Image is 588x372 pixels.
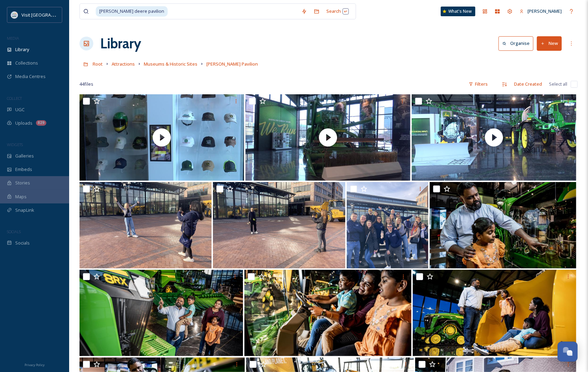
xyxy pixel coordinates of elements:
[112,61,135,67] span: Attractions
[7,229,21,234] span: SOCIALS
[93,60,103,68] a: Root
[549,81,567,87] span: Select all
[25,360,45,369] a: Privacy Policy
[213,182,345,268] img: ext_1743777200.611087_Kkeuning@visitquadcities.com-IMG_4898.jpeg
[15,193,27,200] span: Maps
[80,81,93,87] span: 44 file s
[100,33,141,54] a: Library
[25,363,45,367] span: Privacy Policy
[537,36,562,50] button: New
[7,142,23,147] span: WIDGETS
[80,270,243,356] img: Pavilion-195.jpg
[15,73,46,80] span: Media Centres
[15,240,30,246] span: Socials
[80,94,244,181] img: thumbnail
[430,182,576,268] img: Pavilion-260.jpg
[15,120,32,126] span: Uploads
[7,36,19,41] span: MEDIA
[528,8,562,14] span: [PERSON_NAME]
[323,4,352,18] div: Search
[144,60,197,68] a: Museums & Historic Sites
[15,180,30,186] span: Stories
[558,342,578,362] button: Open Chat
[206,60,258,68] a: [PERSON_NAME] Pavilion
[96,6,168,16] span: [PERSON_NAME] deere pavilion
[36,120,46,126] div: 829
[511,77,545,91] div: Date Created
[245,94,410,181] img: thumbnail
[244,270,411,356] img: Pavilion-238.jpg
[465,77,491,91] div: Filters
[413,270,576,356] img: Pavilion-232.jpg
[498,36,533,50] button: Organise
[15,153,34,159] span: Galleries
[7,96,22,101] span: COLLECT
[206,61,258,67] span: [PERSON_NAME] Pavilion
[144,61,197,67] span: Museums & Historic Sites
[347,182,429,268] img: ext_1743777193.09514_Kkeuning@visitquadcities.com-IMG_4904.jpeg
[15,166,32,173] span: Embeds
[80,182,212,268] img: ext_1743777201.133966_Kkeuning@visitquadcities.com-IMG_4889.jpeg
[441,7,475,16] a: What's New
[15,60,38,66] span: Collections
[21,11,75,18] span: Visit [GEOGRAPHIC_DATA]
[15,46,29,53] span: Library
[516,4,565,18] a: [PERSON_NAME]
[93,61,103,67] span: Root
[15,207,34,213] span: SnapLink
[112,60,135,68] a: Attractions
[15,106,25,113] span: UGC
[11,11,18,18] img: QCCVB_VISIT_vert_logo_4c_tagline_122019.svg
[412,94,576,181] img: thumbnail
